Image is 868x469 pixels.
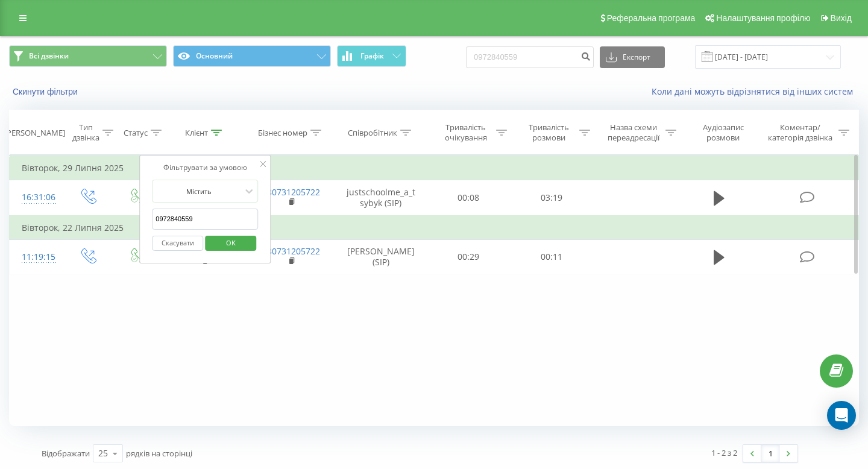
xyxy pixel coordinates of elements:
[173,45,331,67] button: Основний
[466,46,594,68] input: Пошук за номером
[98,447,108,459] div: 25
[510,239,593,274] td: 00:11
[360,52,384,60] span: Графік
[427,239,511,274] td: 00:29
[438,122,494,143] div: Тривалість очікування
[827,401,856,430] div: Open Intercom Messenger
[29,51,69,61] span: Всі дзвінки
[427,180,511,216] td: 00:08
[152,162,258,174] div: Фільтрувати за умовою
[607,13,696,23] span: Реферальна програма
[22,245,51,269] div: 11:19:15
[4,128,65,138] div: [PERSON_NAME]
[262,245,320,257] a: 380731205722
[337,45,406,67] button: Графік
[42,448,90,459] span: Відображати
[335,239,427,274] td: [PERSON_NAME] (SIP)
[258,128,307,138] div: Бізнес номер
[10,216,859,240] td: Вівторок, 22 Липня 2025
[335,180,427,216] td: justschoolme_a_tsybyk (SIP)
[690,122,756,143] div: Аудіозапис розмови
[348,128,397,138] div: Співробітник
[126,448,192,459] span: рядків на сторінці
[521,122,576,143] div: Тривалість розмови
[152,236,203,251] button: Скасувати
[604,122,662,143] div: Назва схеми переадресації
[9,45,167,67] button: Всі дзвінки
[765,122,835,143] div: Коментар/категорія дзвінка
[124,128,148,138] div: Статус
[152,209,258,230] input: Введіть значення
[761,445,779,462] a: 1
[831,13,852,23] span: Вихід
[72,122,99,143] div: Тип дзвінка
[185,128,208,138] div: Клієнт
[205,236,256,251] button: OK
[9,86,84,97] button: Скинути фільтри
[716,13,810,23] span: Налаштування профілю
[22,186,51,209] div: 16:31:06
[652,86,859,97] a: Коли дані можуть відрізнятися вiд інших систем
[10,156,859,180] td: Вівторок, 29 Липня 2025
[600,46,665,68] button: Експорт
[262,186,320,198] a: 380731205722
[711,447,737,459] div: 1 - 2 з 2
[214,233,248,252] span: OK
[510,180,593,216] td: 03:19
